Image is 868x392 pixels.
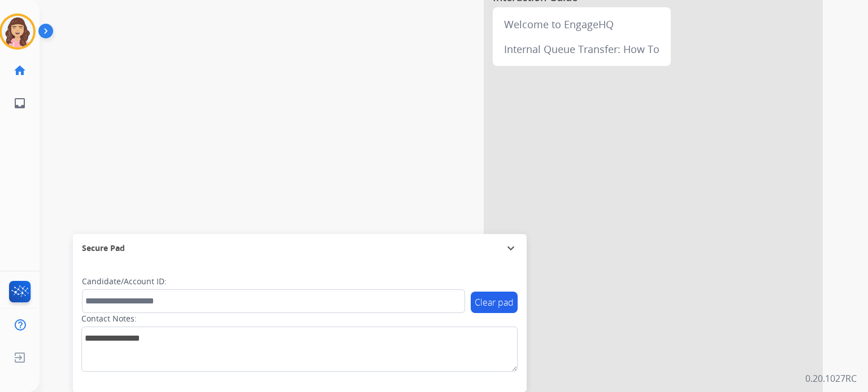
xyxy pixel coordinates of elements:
[13,64,27,77] mat-icon: home
[82,243,125,254] span: Secure Pad
[82,276,167,287] label: Candidate/Account ID:
[81,313,137,324] label: Contact Notes:
[13,96,27,110] mat-icon: inbox
[805,372,857,385] p: 0.20.1027RC
[471,292,518,313] button: Clear pad
[497,37,666,61] div: Internal Queue Transfer: How To
[2,16,33,47] img: avatar
[497,12,666,37] div: Welcome to EngageHQ
[504,241,518,255] mat-icon: expand_more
